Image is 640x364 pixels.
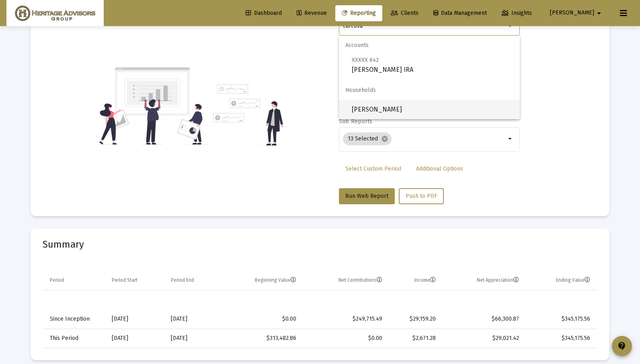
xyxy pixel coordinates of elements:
a: Dashboard [239,5,288,21]
a: Insights [495,5,538,21]
a: Data Management [427,5,493,21]
td: $2,671.28 [388,329,441,348]
div: Data grid [43,252,597,348]
mat-card-title: Summary [43,240,597,248]
div: [DATE] [112,334,160,342]
span: [PERSON_NAME] [352,100,513,119]
img: Dashboard [12,5,98,21]
span: Revenue [297,10,327,16]
td: Column Beginning Value [221,271,302,290]
img: reporting [98,66,208,146]
button: Push to PDF [399,188,444,204]
td: $66,300.87 [441,309,525,329]
div: [DATE] [171,315,215,323]
div: [DATE] [112,315,160,323]
mat-icon: arrow_drop_down [506,134,515,144]
td: Since Inception [43,309,106,329]
mat-icon: contact_support [617,341,627,351]
div: Ending Value [556,277,590,283]
div: Net Appreciation [477,277,519,283]
td: $345,175.56 [525,329,597,348]
div: Period Start [112,277,137,283]
a: Reporting [335,5,382,21]
td: Column Period [43,271,106,290]
mat-chip: 13 Selected [343,132,392,145]
mat-icon: arrow_drop_down [594,5,604,21]
span: [PERSON_NAME] IRA [352,55,513,75]
td: $249,715.49 [302,309,388,329]
span: [PERSON_NAME] [550,10,594,16]
td: $0.00 [302,329,388,348]
span: XXXXX 642 [352,57,379,63]
span: Push to PDF [406,193,437,199]
img: reporting-alt [213,84,283,146]
td: $313,482.86 [221,329,302,348]
td: Column Period Start [106,271,165,290]
span: Additional Options [416,165,463,172]
mat-chip-list: Selection [343,131,506,147]
span: Dashboard [246,10,282,16]
td: $0.00 [221,309,302,329]
td: $29,159.20 [388,309,441,329]
span: Run Web Report [345,193,388,199]
span: Clients [391,10,418,16]
td: Column Net Contributions [302,271,388,290]
td: Column Ending Value [525,271,597,290]
td: Column Income [388,271,441,290]
td: $29,021.42 [441,329,525,348]
div: Period End [171,277,194,283]
div: Income [414,277,436,283]
mat-icon: cancel [381,135,388,142]
span: Reporting [342,10,376,16]
label: Sub Reports [339,118,373,125]
div: [DATE] [171,334,215,342]
div: Net Contributions [338,277,382,283]
span: Insights [502,10,532,16]
a: Clients [384,5,425,21]
td: Column Net Appreciation [441,271,525,290]
span: Data Management [433,10,487,16]
span: Accounts [339,36,520,55]
div: Beginning Value [255,277,296,283]
td: This Period [43,329,106,348]
span: Households [339,81,520,100]
td: $345,175.56 [525,309,597,329]
div: Period [50,277,64,283]
button: Run Web Report [339,188,395,204]
span: Select Custom Period [345,165,401,172]
button: [PERSON_NAME] [540,5,613,21]
td: Column Period End [165,271,221,290]
a: Revenue [290,5,333,21]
